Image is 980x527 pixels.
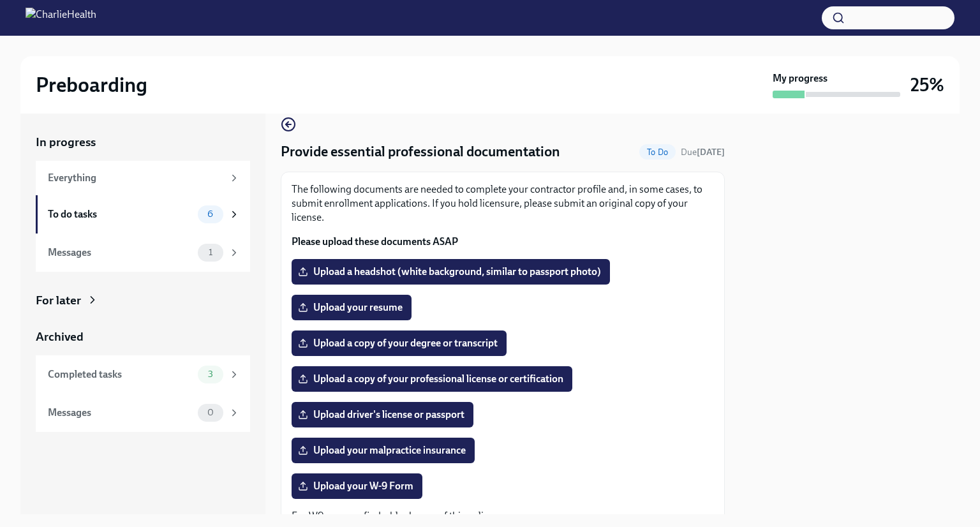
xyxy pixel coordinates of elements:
[292,235,458,248] strong: Please upload these documents ASAP
[910,73,944,96] h3: 25%
[639,147,676,157] span: To Do
[36,234,250,272] a: Messages1
[48,406,193,420] div: Messages
[200,408,221,417] span: 0
[301,337,498,350] span: Upload a copy of your degree or transcript
[301,301,403,314] span: Upload your resume
[36,394,250,432] a: Messages0
[281,142,560,161] h4: Provide essential professional documentation
[36,161,250,195] a: Everything
[292,259,610,285] label: Upload a headshot (white background, similar to passport photo)
[36,195,250,234] a: To do tasks6
[201,248,220,257] span: 1
[48,246,193,260] div: Messages
[292,509,714,523] p: For W9, you can find a blank copy of this online.
[773,71,828,85] strong: My progress
[26,8,96,28] img: CharlieHealth
[301,480,413,493] span: Upload your W-9 Form
[200,369,221,379] span: 3
[36,134,250,151] a: In progress
[292,330,507,356] label: Upload a copy of your degree or transcript
[292,402,473,427] label: Upload driver's license or passport
[48,207,193,221] div: To do tasks
[36,355,250,394] a: Completed tasks3
[681,147,725,158] span: Due
[36,292,81,309] div: For later
[292,182,714,225] p: The following documents are needed to complete your contractor profile and, in some cases, to sub...
[697,147,725,158] strong: [DATE]
[681,146,725,158] span: September 28th, 2025 08:00
[292,366,572,392] label: Upload a copy of your professional license or certification
[292,295,412,320] label: Upload your resume
[301,444,466,457] span: Upload your malpractice insurance
[292,438,475,463] label: Upload your malpractice insurance
[36,292,250,309] a: For later
[48,367,193,382] div: Completed tasks
[200,209,221,219] span: 6
[292,473,422,499] label: Upload your W-9 Form
[301,265,601,278] span: Upload a headshot (white background, similar to passport photo)
[48,171,223,185] div: Everything
[301,408,464,421] span: Upload driver's license or passport
[301,373,563,385] span: Upload a copy of your professional license or certification
[36,329,250,345] a: Archived
[36,72,147,98] h2: Preboarding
